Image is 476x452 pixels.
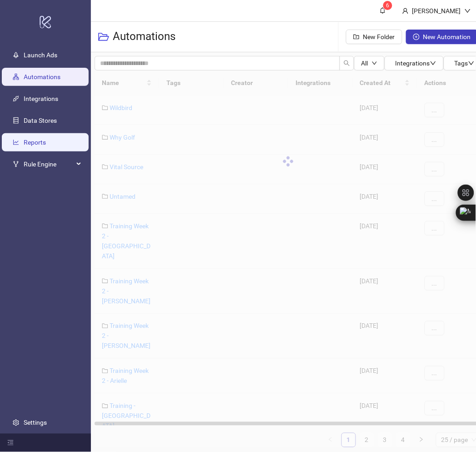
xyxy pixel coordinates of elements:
h3: Automations [113,30,175,44]
span: user [402,8,409,14]
span: down [372,60,377,66]
span: Rule Engine [24,155,74,173]
span: All [361,60,368,67]
span: bell [380,7,386,14]
span: folder-add [353,34,360,40]
span: Tags [455,60,475,67]
span: fork [13,161,19,167]
span: 6 [386,2,390,9]
span: down [468,60,475,66]
span: down [465,8,471,14]
a: Reports [24,139,46,146]
a: Integrations [24,95,58,102]
span: search [344,60,350,66]
sup: 6 [383,1,392,10]
a: Automations [24,73,60,80]
span: New Automation [423,33,471,40]
a: Data Stores [24,117,57,124]
button: Integrationsdown [385,56,444,70]
button: New Folder [346,30,402,44]
span: folder-open [98,31,109,42]
a: Launch Ads [24,51,57,59]
span: Integrations [396,60,436,67]
span: New Folder [363,33,395,40]
span: down [430,60,436,66]
a: Settings [24,419,47,427]
span: plus-circle [413,34,420,40]
span: menu-fold [7,440,14,446]
div: [PERSON_NAME] [409,6,465,16]
button: Alldown [354,56,385,70]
